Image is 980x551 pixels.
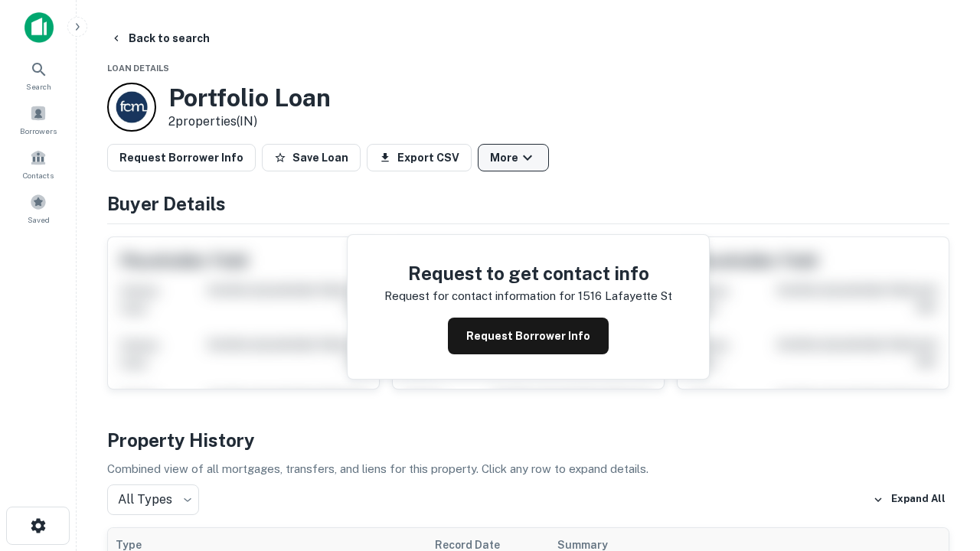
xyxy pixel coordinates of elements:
span: Borrowers [20,125,57,137]
a: Contacts [5,143,72,184]
h4: Buyer Details [107,190,949,217]
p: 1516 lafayette st [578,287,672,305]
h4: Property History [107,426,949,454]
span: Contacts [23,169,54,181]
button: Save Loan [262,144,361,171]
button: Request Borrower Info [107,144,256,171]
a: Saved [5,187,72,229]
p: 2 properties (IN) [168,112,331,131]
p: Request for contact information for [384,287,575,305]
a: Search [5,54,72,96]
h3: Portfolio Loan [168,83,331,112]
h4: Request to get contact info [384,259,672,287]
button: More [478,144,549,171]
button: Export CSV [367,144,472,171]
button: Back to search [104,24,216,52]
img: capitalize-icon.png [24,12,54,43]
span: Loan Details [107,64,169,73]
div: All Types [107,484,199,515]
iframe: Chat Widget [903,429,980,502]
button: Expand All [869,488,949,511]
span: Search [26,80,51,93]
span: Saved [28,214,50,226]
a: Borrowers [5,99,72,140]
p: Combined view of all mortgages, transfers, and liens for this property. Click any row to expand d... [107,460,949,478]
button: Request Borrower Info [448,318,609,354]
